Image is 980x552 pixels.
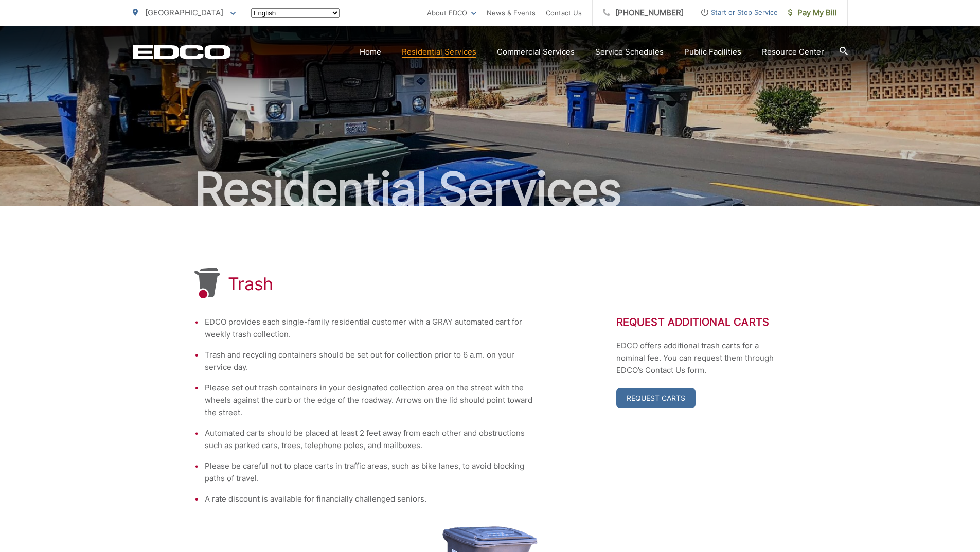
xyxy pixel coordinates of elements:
li: A rate discount is available for financially challenged seniors. [205,493,534,505]
a: Commercial Services [497,46,575,58]
a: Contact Us [546,7,582,19]
span: [GEOGRAPHIC_DATA] [145,8,223,17]
a: About EDCO [427,7,476,19]
li: Trash and recycling containers should be set out for collection prior to 6 a.m. on your service day. [205,349,534,373]
a: Public Facilities [684,46,741,58]
h2: Residential Services [133,164,848,215]
li: EDCO provides each single-family residential customer with a GRAY automated cart for weekly trash... [205,316,534,341]
span: Pay My Bill [788,7,837,19]
h1: Trash [228,274,274,294]
h2: Request Additional Carts [616,316,786,328]
li: Please be careful not to place carts in traffic areas, such as bike lanes, to avoid blocking path... [205,460,534,485]
p: EDCO offers additional trash carts for a nominal fee. You can request them through EDCO’s Contact... [616,340,786,377]
li: Please set out trash containers in your designated collection area on the street with the wheels ... [205,382,534,419]
a: Resource Center [762,46,824,58]
select: Select a language [251,8,340,18]
a: Service Schedules [595,46,664,58]
a: Home [360,46,381,58]
li: Automated carts should be placed at least 2 feet away from each other and obstructions such as pa... [205,427,534,452]
a: News & Events [487,7,536,19]
a: Request Carts [616,388,696,408]
a: EDCD logo. Return to the homepage. [133,45,230,59]
a: Residential Services [402,46,476,58]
